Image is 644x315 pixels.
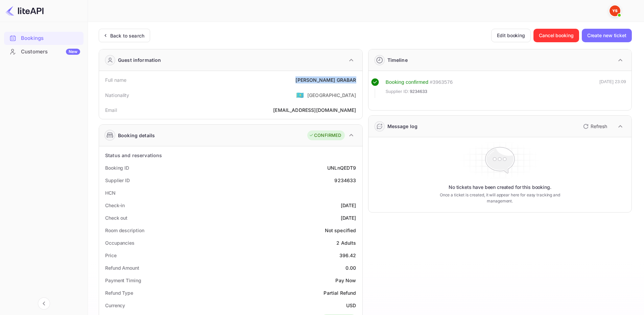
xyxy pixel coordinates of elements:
div: Timeline [387,56,408,64]
button: Refresh [579,121,610,132]
div: CustomersNew [4,45,84,58]
div: Nationality [105,92,129,99]
div: Full name [105,76,126,83]
div: Pay Now [335,277,356,284]
button: Create new ticket [582,29,632,42]
div: CONFIRMED [309,132,341,139]
div: Check-in [105,202,125,209]
div: Back to search [110,32,144,39]
div: # 3963576 [430,78,453,86]
div: New [66,49,80,55]
div: Bookings [21,34,80,42]
div: Message log [387,123,418,130]
div: Refund Type [105,289,133,296]
div: Customers [21,48,80,56]
div: Partial Refund [324,289,356,296]
div: Occupancies [105,239,135,246]
div: Status and reservations [105,152,162,159]
div: [DATE] [341,202,356,209]
div: 9234633 [334,177,356,184]
div: [EMAIL_ADDRESS][DOMAIN_NAME] [273,106,356,114]
div: USD [346,302,356,309]
div: Check out [105,214,127,221]
div: Price [105,252,117,259]
span: 9234633 [410,88,427,95]
div: Guest information [118,56,161,64]
div: Room description [105,227,144,234]
div: Booking details [118,132,155,139]
div: Refund Amount [105,264,139,271]
div: Email [105,106,117,114]
div: [DATE] 23:09 [599,78,626,98]
div: [DATE] [341,214,356,221]
span: Supplier ID: [386,88,409,95]
button: Collapse navigation [38,297,50,310]
div: 2 Adults [336,239,356,246]
button: Edit booking [491,29,531,42]
div: HCN [105,189,116,196]
div: Booking ID [105,164,129,171]
div: [PERSON_NAME] GRABAR [295,76,356,83]
button: Cancel booking [533,29,579,42]
p: Once a ticket is created, it will appear here for easy tracking and management. [429,192,571,204]
div: UNLnQEDT9 [327,164,356,171]
div: [GEOGRAPHIC_DATA] [307,92,356,99]
span: United States [296,89,304,101]
div: Not specified [325,227,356,234]
div: 396.42 [339,252,356,259]
div: Supplier ID [105,177,130,184]
p: No tickets have been created for this booking. [449,184,551,191]
img: Yandex Support [610,5,620,16]
img: LiteAPI logo [5,5,44,16]
p: Refresh [591,123,607,130]
div: Currency [105,302,125,309]
div: Bookings [4,32,84,45]
div: Payment Timing [105,277,141,284]
div: 0.00 [345,264,356,271]
div: Booking confirmed [386,78,429,86]
a: CustomersNew [4,45,84,58]
a: Bookings [4,32,84,44]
